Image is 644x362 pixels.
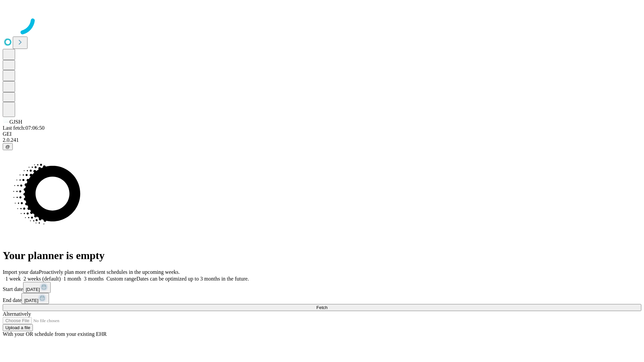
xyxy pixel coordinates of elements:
[316,305,327,310] span: Fetch
[3,311,31,317] span: Alternatively
[106,276,136,282] span: Custom range
[3,282,641,293] div: Start date
[3,249,641,262] h1: Your planner is empty
[3,324,33,331] button: Upload a file
[3,331,107,337] span: With your OR schedule from your existing EHR
[23,276,61,282] span: 2 weeks (default)
[63,276,81,282] span: 1 month
[9,119,22,125] span: GJSH
[3,125,45,131] span: Last fetch: 07:06:50
[5,144,10,149] span: @
[3,137,641,143] div: 2.0.241
[23,282,51,293] button: [DATE]
[3,269,39,275] span: Import your data
[137,276,249,282] span: Dates can be optimized up to 3 months in the future.
[5,276,21,282] span: 1 week
[3,304,641,311] button: Fetch
[84,276,104,282] span: 3 months
[26,287,40,292] span: [DATE]
[21,293,49,304] button: [DATE]
[3,293,641,304] div: End date
[3,143,13,150] button: @
[3,131,641,137] div: GEI
[24,298,38,303] span: [DATE]
[39,269,180,275] span: Proactively plan more efficient schedules in the upcoming weeks.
